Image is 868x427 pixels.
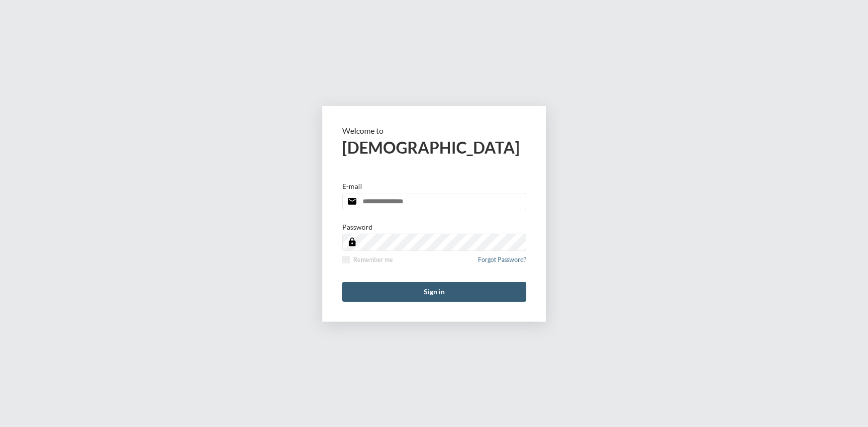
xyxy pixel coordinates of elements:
a: Forgot Password? [478,256,526,269]
p: Welcome to [342,126,526,135]
label: Remember me [342,256,393,263]
button: Sign in [342,282,526,302]
h2: [DEMOGRAPHIC_DATA] [342,138,526,157]
p: E-mail [342,182,362,190]
p: Password [342,223,373,231]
